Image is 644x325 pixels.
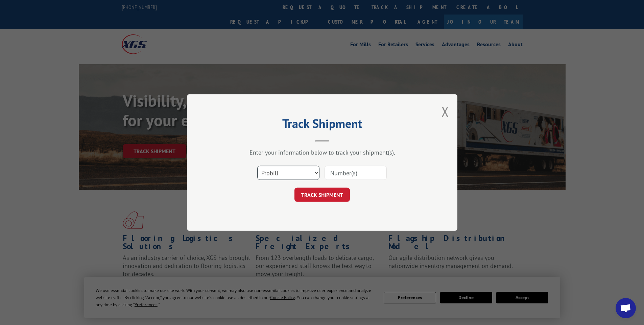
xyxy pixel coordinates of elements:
div: Enter your information below to track your shipment(s). [221,148,424,156]
input: Number(s) [325,166,387,180]
button: Close modal [442,103,449,120]
a: Open chat [616,298,636,318]
h2: Track Shipment [221,119,424,132]
button: TRACK SHIPMENT [294,188,350,202]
